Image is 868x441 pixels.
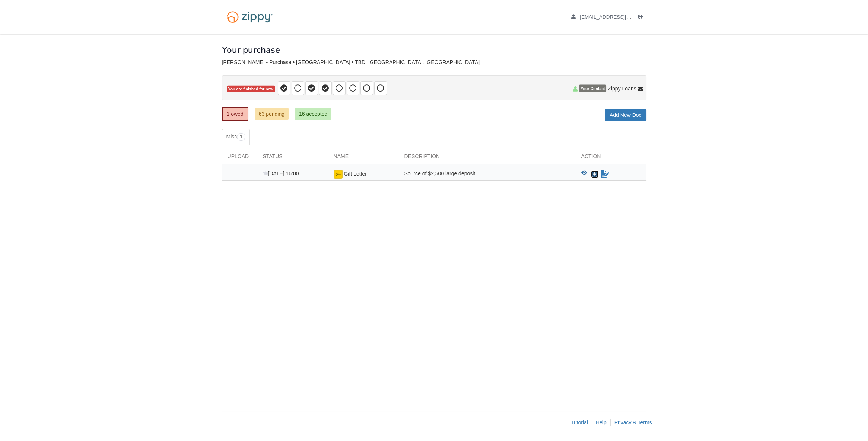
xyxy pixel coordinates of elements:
a: Misc [222,129,250,145]
a: Help [596,419,607,425]
a: Waiting for your co-borrower to e-sign [600,170,610,179]
a: 16 accepted [295,108,331,120]
div: Status [257,153,328,164]
span: Your Contact [579,85,606,92]
div: Description [399,153,576,164]
span: arvizuteacher01@gmail.com [580,14,665,20]
a: Add New Doc [605,109,646,121]
div: Action [576,153,646,164]
a: 1 owed [222,107,248,121]
a: edit profile [571,14,665,22]
div: [PERSON_NAME] - Purchase • [GEOGRAPHIC_DATA] • TBD, [GEOGRAPHIC_DATA], [GEOGRAPHIC_DATA] [222,59,646,65]
span: Zippy Loans [608,85,636,92]
div: Source of $2,500 large deposit [399,170,576,179]
a: Tutorial [571,419,588,425]
img: esign icon [334,170,343,179]
span: You are finished for now [227,86,275,93]
img: Logo [222,7,277,26]
span: [DATE] 16:00 [263,170,299,176]
a: Download Gift Letter [591,171,598,177]
span: Gift Letter [344,171,366,177]
a: Log out [638,14,646,22]
a: 63 pending [255,108,289,120]
span: 1 [237,133,245,141]
button: View Gift Letter [581,170,587,178]
h1: Your purchase [222,45,280,55]
div: Name [328,153,399,164]
div: Upload [222,153,257,164]
a: Privacy & Terms [614,419,652,425]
